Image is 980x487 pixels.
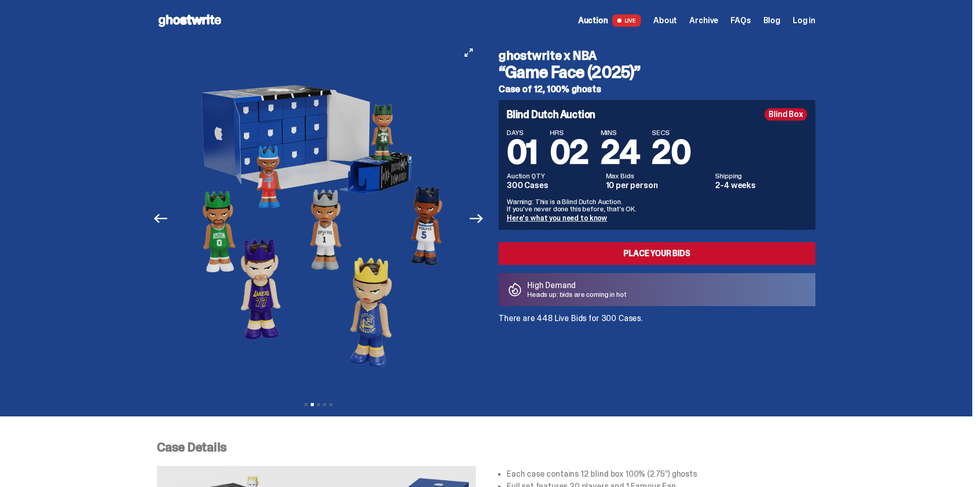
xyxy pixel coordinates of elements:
div: Blind Box [764,108,807,121]
button: View slide 4 [323,403,326,406]
h5: Case of 12, 100% ghosts [498,85,815,94]
img: NBA-Hero-2.png [177,41,460,396]
button: Previous [149,207,172,230]
dt: Shipping [715,172,807,179]
h4: Blind Dutch Auction [507,109,595,120]
a: Archive [689,16,718,25]
dd: 2-4 weeks [715,181,807,190]
span: HRS [550,129,589,136]
p: High Demand [527,281,627,290]
span: Auction [578,16,608,25]
span: 02 [550,131,589,174]
span: SECS [652,129,690,136]
span: MINS [601,129,640,136]
span: 20 [652,131,690,174]
dd: 300 Cases [507,181,600,190]
p: Case Details [157,441,815,454]
h3: “Game Face (2025)” [498,64,815,80]
span: LIVE [612,14,642,27]
dd: 10 per person [606,181,709,190]
span: DAYS [507,129,538,136]
span: 24 [601,131,640,174]
button: View full-screen [462,46,475,59]
dt: Auction QTY [507,172,600,179]
button: View slide 1 [305,403,308,406]
h4: ghostwrite x NBA [498,49,815,62]
li: Each case contains 12 blind box 100% (2.75”) ghosts [507,470,815,478]
a: Auction LIVE [578,14,641,27]
button: Next [465,207,488,230]
a: About [653,16,677,25]
a: Log in [793,16,815,25]
dt: Max Bids [606,172,709,179]
a: Place your Bids [498,242,815,265]
button: View slide 5 [329,403,332,406]
button: View slide 3 [317,403,320,406]
a: Blog [763,16,780,25]
a: Here's what you need to know [507,213,607,223]
p: Heads up: bids are coming in hot [527,291,627,298]
p: There are 448 Live Bids for 300 Cases. [498,314,815,323]
span: 01 [507,131,538,174]
button: View slide 2 [311,403,314,406]
p: Warning: This is a Blind Dutch Auction. If you’ve never done this before, that’s OK. [507,198,807,212]
a: FAQs [730,16,751,25]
